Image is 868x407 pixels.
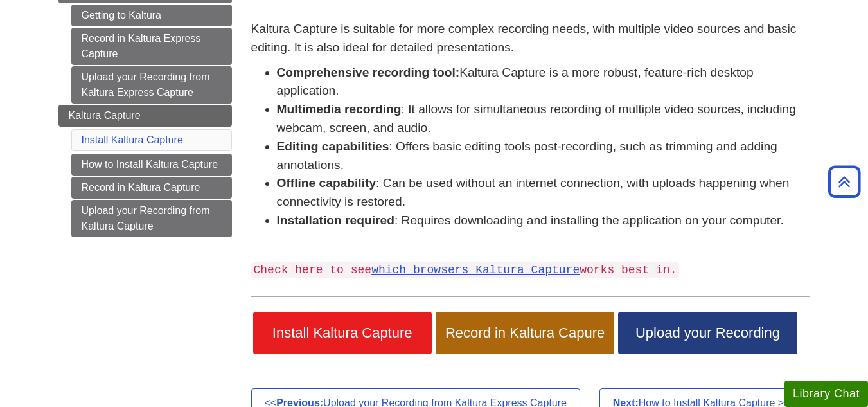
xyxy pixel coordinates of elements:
a: Getting to Kaltura [71,5,232,26]
a: Upload your Recording from Kaltura Express Capture [71,66,232,104]
strong: Editing capabilities [277,140,389,153]
strong: Comprehensive recording tool: [277,66,460,79]
li: : It allows for simultaneous recording of multiple video sources, including webcam, screen, and a... [277,100,810,138]
a: Record in Kaltura Capture [71,177,232,199]
li: : Can be used without an internet connection, with uploads happening when connectivity is restored. [277,174,810,212]
li: Kaltura Capture is a more robust, feature-rich desktop application. [277,64,810,101]
span: Record in Kaltura Capure [445,325,605,341]
a: How to Install Kaltura Capture [71,154,232,176]
li: : Offers basic editing tools post-recording, such as trimming and adding annotations. [277,138,810,175]
span: Kaltura Capture [69,110,141,121]
span: Install Kaltura Capture [263,325,422,341]
p: Kaltura Capture is suitable for more complex recording needs, with multiple video sources and bas... [251,20,810,57]
code: Check here to see works best in. [251,262,680,278]
strong: Offline capability [277,176,376,190]
a: Install Kaltura Capture [253,312,432,354]
a: Record in Kaltura Express Capture [71,28,232,65]
li: : Requires downloading and installing the application on your computer. [277,212,810,230]
span: Upload your Recording [628,325,787,341]
a: Back to Top [824,173,865,190]
strong: Multimedia recording [277,102,402,116]
button: Library Chat [784,381,868,407]
a: Record in Kaltura Capure [436,312,614,354]
a: Install Kaltura Capture [82,134,183,145]
a: Upload your Recording from Kaltura Capture [71,200,232,237]
strong: Installation required [277,213,394,227]
a: which browsers Kaltura Capture [371,264,580,276]
a: Kaltura Capture [58,105,232,127]
a: Upload your Recording [618,312,797,354]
